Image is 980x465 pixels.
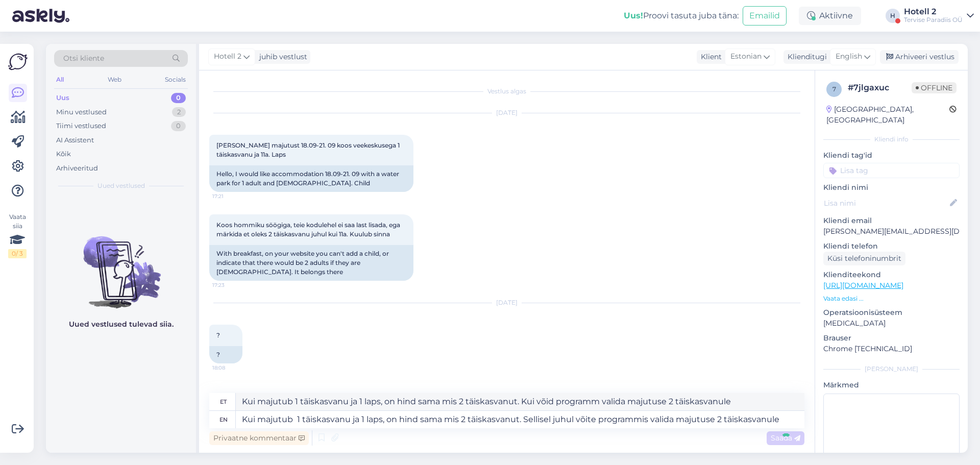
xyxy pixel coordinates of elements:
div: 0 / 3 [8,249,27,258]
div: Klient [697,52,722,62]
p: Märkmed [823,380,960,390]
div: Hello, I would like accommodation 18.09-21. 09 with a water park for 1 adult and [DEMOGRAPHIC_DAT... [209,165,413,192]
div: Kliendi info [823,135,960,144]
a: [URL][DOMAIN_NAME] [823,281,903,290]
p: Uued vestlused tulevad siia. [69,319,174,330]
div: Tiimi vestlused [56,121,106,131]
div: Uus [56,93,69,103]
div: Tervise Paradiis OÜ [904,16,963,24]
button: Emailid [743,6,787,26]
p: Klienditeekond [823,270,960,280]
div: With breakfast, on your website you can't add a child, or indicate that there would be 2 adults i... [209,245,413,281]
div: Arhiveeritud [56,163,98,174]
img: No chats [46,218,196,310]
div: [DATE] [209,298,804,307]
div: [DATE] [209,108,804,117]
div: Vaata siia [8,212,27,258]
span: [PERSON_NAME] majutust 18.09-21. 09 koos veekeskusega 1 täiskasvanu ja 11a. Laps [216,141,401,158]
div: [PERSON_NAME] [823,364,960,374]
div: Klienditugi [783,52,827,62]
span: Koos hommiku söögiga, teie kodulehel ei saa last lisada, ega märkida et oleks 2 täiskasvanu juhul... [216,221,402,238]
span: Estonian [730,51,762,62]
span: 18:08 [212,364,251,372]
div: All [54,73,66,86]
div: Minu vestlused [56,107,107,117]
p: Vaata edasi ... [823,294,960,303]
img: Askly Logo [8,52,28,71]
div: # 7jlgaxuc [848,82,912,94]
div: AI Assistent [56,135,94,145]
span: Uued vestlused [97,181,145,190]
p: [PERSON_NAME][EMAIL_ADDRESS][DOMAIN_NAME] [823,226,960,237]
div: H [886,9,900,23]
p: [MEDICAL_DATA] [823,318,960,329]
span: 17:21 [212,192,251,200]
a: Hotell 2Tervise Paradiis OÜ [904,8,974,24]
span: Otsi kliente [63,53,104,64]
p: Brauser [823,333,960,344]
div: ? [209,346,242,363]
p: Kliendi email [823,215,960,226]
span: English [836,51,862,62]
span: 17:23 [212,281,251,289]
p: Kliendi telefon [823,241,960,252]
input: Lisa tag [823,163,960,178]
div: Web [106,73,124,86]
p: Kliendi tag'id [823,150,960,161]
div: Arhiveeri vestlus [880,50,959,64]
div: [GEOGRAPHIC_DATA], [GEOGRAPHIC_DATA] [826,104,949,126]
div: Küsi telefoninumbrit [823,252,905,265]
div: 0 [171,121,186,131]
span: ? [216,331,220,339]
div: Proovi tasuta juba täna: [624,10,739,22]
div: juhib vestlust [255,52,307,62]
div: Kõik [56,149,71,159]
span: Hotell 2 [214,51,241,62]
div: 2 [172,107,186,117]
span: 7 [832,85,836,93]
b: Uus! [624,11,643,20]
div: 0 [171,93,186,103]
div: Hotell 2 [904,8,963,16]
p: Kliendi nimi [823,182,960,193]
span: Offline [912,82,957,93]
div: Vestlus algas [209,87,804,96]
input: Lisa nimi [824,198,948,209]
div: Socials [163,73,188,86]
p: Operatsioonisüsteem [823,307,960,318]
p: Chrome [TECHNICAL_ID] [823,344,960,354]
div: Aktiivne [799,7,861,25]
